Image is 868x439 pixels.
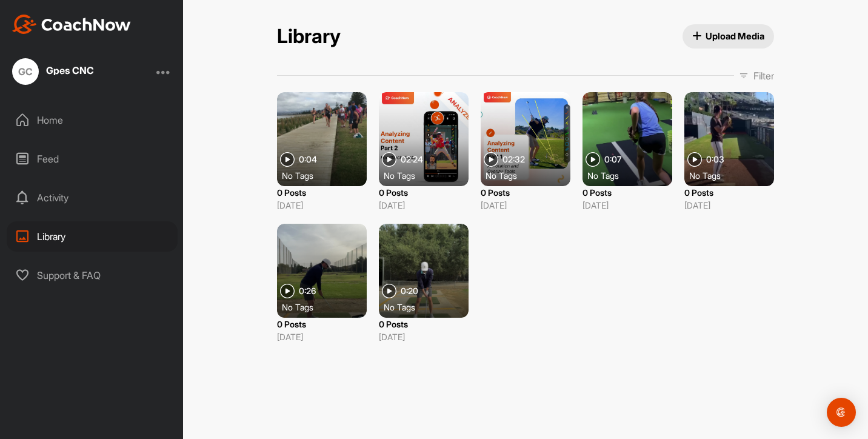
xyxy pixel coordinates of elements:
[384,169,473,181] div: No Tags
[7,183,178,213] div: Activity
[277,199,367,212] p: [DATE]
[7,221,178,252] div: Library
[382,152,396,167] img: play
[502,155,525,164] span: 02:32
[12,58,39,85] div: GC
[586,152,600,167] img: play
[12,15,131,34] img: CoachNow
[7,260,178,290] div: Support & FAQ
[401,155,423,164] span: 02:24
[277,318,367,330] p: 0 Posts
[384,301,473,313] div: No Tags
[277,330,367,343] p: [DATE]
[683,24,775,49] button: Upload Media
[379,186,469,199] p: 0 Posts
[379,318,469,330] p: 0 Posts
[687,152,702,167] img: play
[299,287,316,295] span: 0:26
[753,69,774,83] p: Filter
[689,169,779,181] div: No Tags
[277,186,367,199] p: 0 Posts
[46,65,94,75] div: Gpes CNC
[382,284,396,298] img: play
[827,398,856,427] div: Open Intercom Messenger
[604,155,622,164] span: 0:07
[484,152,498,167] img: play
[583,186,672,199] p: 0 Posts
[587,169,677,181] div: No Tags
[379,330,469,343] p: [DATE]
[280,152,295,167] img: play
[481,199,570,212] p: [DATE]
[280,284,295,298] img: play
[7,105,178,135] div: Home
[401,287,418,295] span: 0:20
[277,25,341,49] h2: Library
[481,186,570,199] p: 0 Posts
[7,144,178,174] div: Feed
[299,155,317,164] span: 0:04
[706,155,724,164] span: 0:03
[282,169,372,181] div: No Tags
[282,301,372,313] div: No Tags
[486,169,575,181] div: No Tags
[692,30,765,42] span: Upload Media
[379,199,469,212] p: [DATE]
[684,199,774,212] p: [DATE]
[583,199,672,212] p: [DATE]
[684,186,774,199] p: 0 Posts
